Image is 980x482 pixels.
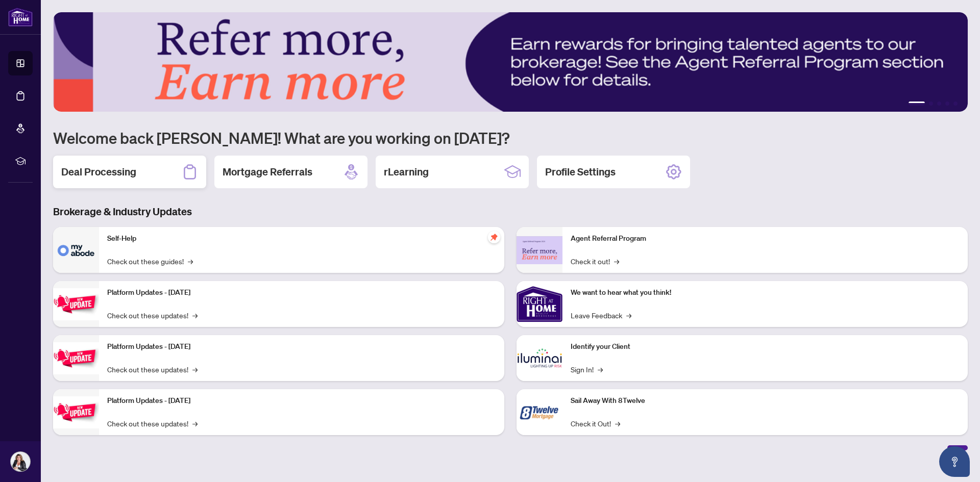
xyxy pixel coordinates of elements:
p: We want to hear what you think! [571,287,960,298]
button: 2 [929,102,933,106]
h2: Deal Processing [61,165,136,179]
a: Check it out!→ [571,256,619,267]
p: Platform Updates - [DATE] [107,341,496,352]
h2: rLearning [384,165,429,179]
img: Agent Referral Program [517,236,562,264]
img: Profile Icon [11,452,30,471]
button: 3 [937,102,941,106]
span: → [626,310,631,321]
p: Identify your Client [571,341,960,352]
a: Leave Feedback→ [571,310,631,321]
img: Self-Help [53,227,99,273]
h1: Welcome back [PERSON_NAME]! What are you working on [DATE]? [53,128,968,147]
p: Sail Away With 8Twelve [571,395,960,407]
a: Sign In!→ [571,364,603,375]
span: pushpin [488,231,500,243]
img: Platform Updates - July 21, 2025 [53,288,99,320]
img: Identify your Client [517,335,562,381]
span: → [192,310,198,321]
img: Platform Updates - July 8, 2025 [53,342,99,374]
span: → [615,418,620,429]
button: 5 [953,102,958,106]
img: We want to hear what you think! [517,281,562,327]
img: Sail Away With 8Twelve [517,389,562,435]
span: → [598,364,603,375]
button: 1 [909,102,925,106]
p: Platform Updates - [DATE] [107,395,496,407]
img: logo [8,8,33,27]
button: 4 [945,102,949,106]
img: Slide 0 [53,12,968,112]
h2: Mortgage Referrals [223,165,312,179]
h3: Brokerage & Industry Updates [53,205,968,219]
a: Check out these updates!→ [107,364,198,375]
span: → [614,256,619,267]
a: Check out these updates!→ [107,310,198,321]
span: → [192,364,198,375]
span: → [192,418,198,429]
img: Platform Updates - June 23, 2025 [53,396,99,428]
p: Agent Referral Program [571,233,960,244]
a: Check out these guides!→ [107,256,193,267]
button: Open asap [939,446,970,477]
p: Self-Help [107,233,496,244]
a: Check out these updates!→ [107,418,198,429]
p: Platform Updates - [DATE] [107,287,496,298]
a: Check it Out!→ [571,418,620,429]
span: → [188,256,193,267]
h2: Profile Settings [545,165,616,179]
